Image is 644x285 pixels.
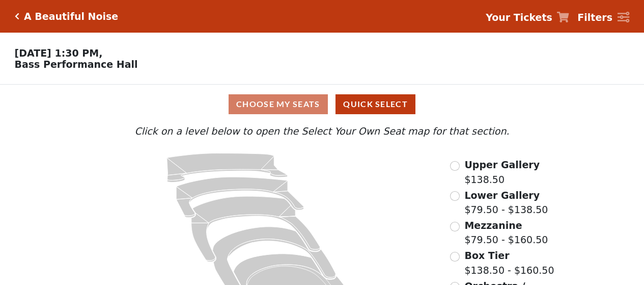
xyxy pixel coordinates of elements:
p: Click on a level below to open the Select Your Own Seat map for that section. [88,124,556,139]
a: Filters [577,10,629,25]
span: Upper Gallery [464,159,540,170]
a: Click here to go back to filters [15,13,19,20]
label: $138.50 [464,158,540,187]
a: Your Tickets [486,10,569,25]
h5: A Beautiful Noise [24,11,118,22]
path: Lower Gallery - Seats Available: 21 [177,177,304,218]
label: $79.50 - $160.50 [464,218,548,247]
label: $138.50 - $160.50 [464,248,554,277]
path: Upper Gallery - Seats Available: 263 [167,153,288,183]
strong: Your Tickets [486,12,552,23]
label: $79.50 - $138.50 [464,188,548,217]
span: Lower Gallery [464,190,540,201]
button: Quick Select [335,94,415,114]
span: Box Tier [464,250,509,261]
span: Mezzanine [464,220,522,231]
strong: Filters [577,12,612,23]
